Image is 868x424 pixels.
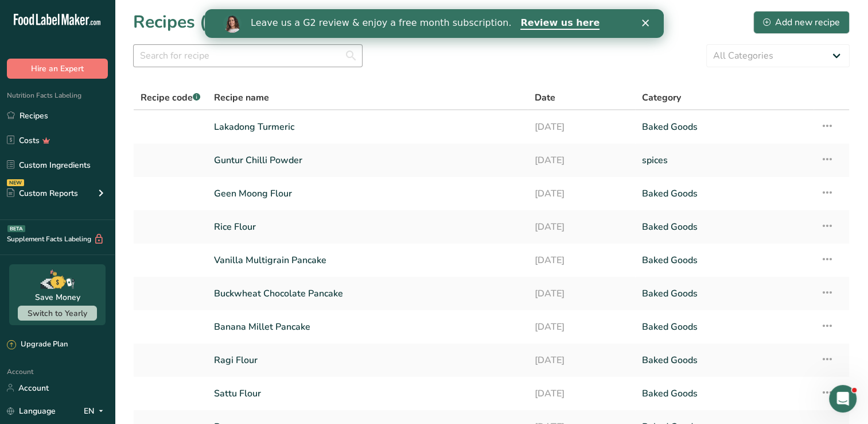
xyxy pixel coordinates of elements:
a: Ragi Flour [214,348,521,372]
a: spices [642,148,807,172]
div: Add new recipe [763,16,840,29]
a: Banana Millet Pancake [214,315,521,339]
span: Date [535,91,555,105]
a: Buckwheat Chocolate Pancake [214,282,521,306]
a: Sattu Flour [214,381,521,406]
a: [DATE] [535,115,628,139]
a: Baked Goods [642,381,807,406]
h1: Recipes (69) [133,9,233,35]
a: Baked Goods [642,115,807,139]
button: Switch to Yearly [18,306,97,321]
div: Custom Reports [7,187,78,199]
a: Language [7,401,56,421]
span: Recipe code [141,91,200,104]
a: Lakadong Turmeric [214,115,521,139]
a: Baked Goods [642,215,807,239]
a: [DATE] [535,215,628,239]
a: [DATE] [535,248,628,272]
iframe: Intercom live chat banner [205,9,664,38]
span: Recipe name [214,91,269,105]
a: [DATE] [535,381,628,406]
a: Rice Flour [214,215,521,239]
div: BETA [7,225,25,232]
span: Category [642,91,681,105]
button: Hire an Expert [7,59,108,79]
iframe: Intercom live chat [829,385,857,413]
a: Baked Goods [642,348,807,372]
div: Upgrade Plan [7,339,68,350]
a: Geen Moong Flour [214,182,521,206]
button: Add new recipe [753,11,850,34]
div: NEW [7,179,24,186]
a: Baked Goods [642,248,807,272]
a: Guntur Chilli Powder [214,148,521,172]
a: [DATE] [535,282,628,306]
a: Vanilla Multigrain Pancake [214,248,521,272]
div: Close [437,10,449,17]
a: [DATE] [535,348,628,372]
input: Search for recipe [133,44,363,67]
a: Baked Goods [642,315,807,339]
div: EN [84,404,108,418]
a: Baked Goods [642,282,807,306]
a: [DATE] [535,182,628,206]
a: [DATE] [535,315,628,339]
a: Baked Goods [642,182,807,206]
a: [DATE] [535,148,628,172]
span: Switch to Yearly [28,308,87,319]
div: Save Money [35,291,80,303]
